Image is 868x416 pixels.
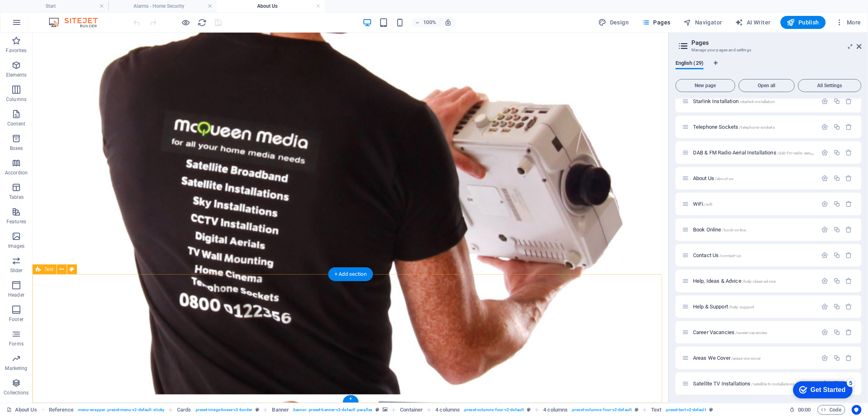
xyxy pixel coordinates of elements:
i: This element is a customizable preset [256,407,259,412]
nav: breadcrumb [49,405,713,415]
div: Remove [846,277,853,284]
p: Content [7,121,25,127]
span: Book Online [693,227,746,233]
span: English (29) [676,58,704,70]
button: Publish [781,16,826,29]
span: . menu-wrapper .preset-menu-v2-default .sticky [77,405,164,415]
span: /contact-us [720,253,741,258]
p: Favorites [6,47,26,54]
button: reload [197,18,207,27]
span: /help-ideas-advice [742,279,776,284]
p: Boxes [10,145,23,152]
p: Columns [6,96,26,103]
div: Settings [822,303,829,310]
span: /starlink-installation [739,99,775,104]
div: Satellite TV Installations/satellite-tv-installations [691,381,818,386]
span: /telephone-sockets [739,125,775,130]
span: Design [599,18,629,26]
button: Usercentrics [852,405,861,415]
div: Design (Ctrl+Alt+Y) [595,16,632,29]
span: Click to open page [693,150,837,156]
h2: Pages [691,39,861,46]
div: Settings [822,149,829,156]
span: New page [679,83,732,88]
div: Remove [846,98,853,105]
span: /areas-we-cover [731,356,761,361]
span: . preset-columns-four-v2-default [571,405,632,415]
span: Click to open page [693,278,776,284]
span: Click to open page [693,355,761,361]
span: Publish [787,18,819,26]
span: Click to open page [693,201,712,207]
span: : [804,407,805,413]
div: Duplicate [833,252,840,259]
div: 5 [60,2,68,10]
div: Remove [846,175,853,182]
span: /wifi [704,202,713,207]
span: About Us [693,175,733,181]
div: Duplicate [833,303,840,310]
p: Accordion [5,169,28,176]
span: . preset-columns-four-v2-default [463,405,524,415]
div: Remove [846,329,853,336]
div: + Add section [328,267,373,281]
span: /help-support [729,305,754,309]
button: Click here to leave preview mode and continue editing [181,18,191,27]
div: Settings [822,175,829,182]
button: All Settings [798,79,861,92]
span: Click to open page [693,329,767,335]
span: . banner .preset-banner-v3-default .parallax [292,405,372,415]
i: This element is a customizable preset [709,407,713,412]
button: Navigator [680,16,726,29]
i: This element is a customizable preset [376,407,379,412]
div: Keywords by Traffic [90,48,137,53]
i: This element is a customizable preset [527,407,531,412]
i: Reload page [198,18,207,27]
p: Forms [9,341,24,347]
span: Click to select. Double-click to edit [272,405,289,415]
span: /about-us [715,176,733,181]
div: Remove [846,303,853,310]
span: Click to select. Double-click to edit [543,405,568,415]
h3: Manage your pages and settings [691,46,845,54]
div: Domain Overview [31,48,73,53]
p: Images [8,243,25,249]
div: Career Vacancies/career-vacancies [691,330,818,335]
div: WiFi/wifi [691,201,818,207]
span: All Settings [802,83,858,88]
h4: Alarms - Home Security [108,2,216,11]
img: Editor Logo [47,18,108,27]
div: Remove [846,200,853,207]
i: This element contains a background [383,407,387,412]
button: Code [818,405,845,415]
img: tab_domain_overview_orange.svg [22,47,28,54]
div: Help & Support/help-support [691,304,818,309]
div: Domain: [DOMAIN_NAME] [21,21,90,28]
div: Duplicate [833,200,840,207]
p: Slider [10,267,23,274]
h6: Session time [789,405,811,415]
span: . preset-text-v2-default [665,405,706,415]
div: Settings [822,252,829,259]
span: More [835,18,861,26]
button: 100% [411,18,440,27]
p: Footer [9,316,24,323]
span: Click to open page [693,252,741,258]
div: Contact Us/contact-us [691,253,818,258]
span: Click to select. Double-click to edit [435,405,460,415]
h6: 100% [423,18,436,27]
div: About Us/about-us [691,176,818,181]
span: /career-vacancies [735,330,767,335]
div: Get Started 5 items remaining, 0% complete [7,4,66,21]
span: 00 00 [798,405,811,415]
span: Click to select. Double-click to edit [49,405,74,415]
button: Design [595,16,632,29]
span: Click to select. Double-click to edit [177,405,191,415]
p: Marketing [5,365,27,372]
p: Features [7,218,26,225]
span: Click to open page [693,124,775,130]
div: Remove [846,123,853,130]
div: Duplicate [833,277,840,284]
span: Click to select. Double-click to edit [651,405,661,415]
span: Code [821,405,842,415]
